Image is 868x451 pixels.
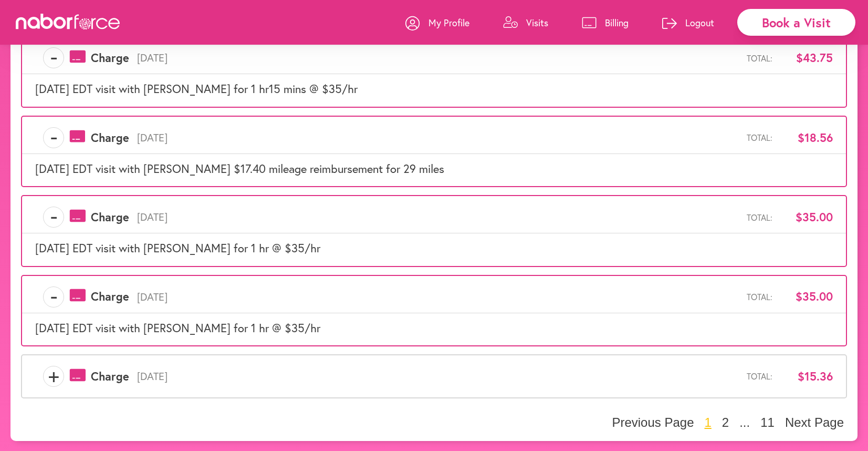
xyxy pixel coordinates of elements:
[129,370,747,383] span: [DATE]
[405,7,469,38] a: My Profile
[736,415,753,430] button: ...
[129,211,747,223] span: [DATE]
[662,7,714,38] a: Logout
[780,210,833,224] span: $35.00
[91,51,129,65] span: Charge
[129,131,747,144] span: [DATE]
[44,127,64,148] span: -
[91,290,129,303] span: Charge
[129,52,747,64] span: [DATE]
[780,370,833,383] span: $15.36
[782,415,847,430] button: Next Page
[91,370,129,383] span: Charge
[737,9,855,36] div: Book a Visit
[44,207,64,228] span: -
[747,212,772,222] span: Total:
[35,240,320,255] span: [DATE] EDT visit with [PERSON_NAME] for 1 hr @ $35/hr
[605,16,629,29] p: Billing
[780,290,833,303] span: $35.00
[526,16,548,29] p: Visits
[747,371,772,381] span: Total:
[582,7,629,38] a: Billing
[44,47,64,68] span: -
[91,210,129,224] span: Charge
[44,366,64,387] span: +
[428,16,469,29] p: My Profile
[35,81,358,96] span: [DATE] EDT visit with [PERSON_NAME] for 1 hr15 mins @ $35/hr
[35,161,444,176] span: [DATE] EDT visit with [PERSON_NAME] $17.40 mileage reimbursement for 29 miles
[719,415,732,430] button: 2
[747,132,772,142] span: Total:
[129,291,747,303] span: [DATE]
[609,415,697,430] button: Previous Page
[503,7,548,38] a: Visits
[701,415,714,430] button: 1
[91,131,129,145] span: Charge
[35,320,320,335] span: [DATE] EDT visit with [PERSON_NAME] for 1 hr @ $35/hr
[780,51,833,65] span: $43.75
[685,16,714,29] p: Logout
[780,131,833,145] span: $18.56
[757,415,778,430] button: 11
[747,53,772,63] span: Total:
[44,286,64,307] span: -
[747,292,772,302] span: Total:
